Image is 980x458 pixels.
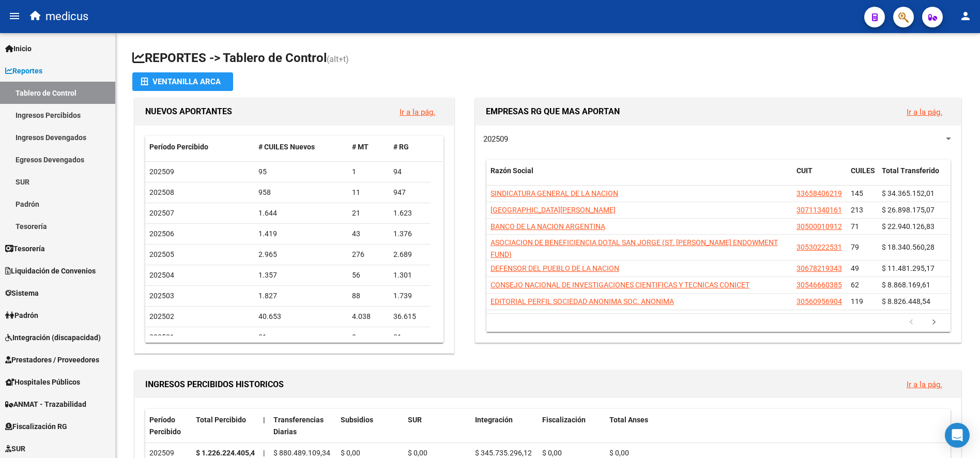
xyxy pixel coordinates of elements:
[45,5,88,28] span: medicus
[959,10,972,22] mat-icon: person
[258,187,344,199] div: 958
[391,102,443,121] button: Ir a la pág.
[258,269,344,281] div: 1.357
[149,271,174,279] span: 202504
[605,409,938,443] datatable-header-cell: Total Anses
[192,409,259,443] datatable-header-cell: Total Percibido
[5,287,39,299] span: Sistema
[336,409,404,443] datatable-header-cell: Subsidios
[491,264,619,272] span: DEFENSOR DEL PUEBLO DE LA NACION
[408,449,427,457] span: $ 0,00
[475,416,513,424] span: Integración
[400,108,435,117] a: Ir a la pág.
[149,209,174,217] span: 202507
[851,189,863,197] span: 145
[538,409,605,443] datatable-header-cell: Fiscalización
[882,166,939,175] span: Total Transferido
[797,166,813,175] span: CUIT
[5,265,96,277] span: Liquidación de Convenios
[145,136,254,158] datatable-header-cell: Período Percibido
[258,143,315,151] span: # CUILES Nuevos
[475,449,532,457] span: $ 345.735.296,12
[352,249,385,261] div: 276
[5,443,25,454] span: SUR
[196,416,246,424] span: Total Percibido
[847,160,878,194] datatable-header-cell: CUILES
[149,188,174,196] span: 202508
[5,399,86,410] span: ANMAT - Trazabilidad
[901,317,921,328] a: go to previous page
[149,292,174,300] span: 202503
[341,416,373,424] span: Subsidios
[882,297,930,306] span: $ 8.826.448,54
[5,376,80,388] span: Hospitales Públicos
[5,310,38,321] span: Padrón
[269,409,336,443] datatable-header-cell: Transferencias Diarias
[352,187,385,199] div: 11
[393,166,426,178] div: 94
[882,222,935,231] span: $ 22.940.126,83
[149,416,181,436] span: Período Percibido
[882,281,930,289] span: $ 8.868.169,61
[352,143,369,151] span: # MT
[797,297,842,306] span: 30560956904
[352,228,385,240] div: 43
[145,106,232,116] span: NUEVOS APORTANTES
[273,416,324,436] span: Transferencias Diarias
[259,409,269,443] datatable-header-cell: |
[393,269,426,281] div: 1.301
[5,354,99,365] span: Prestadores / Proveedores
[882,264,935,272] span: $ 11.481.295,17
[196,449,259,457] strong: $ 1.226.224.405,46
[327,54,349,64] span: (alt+t)
[393,228,426,240] div: 1.376
[132,50,963,68] h1: REPORTES -> Tablero de Control
[5,43,32,54] span: Inicio
[145,379,284,389] span: INGRESOS PERCIBIDOS HISTORICOS
[851,206,863,214] span: 213
[258,166,344,178] div: 95
[352,311,385,323] div: 4.038
[851,166,875,175] span: CUILES
[486,106,620,116] span: EMPRESAS RG QUE MAS APORTAN
[273,449,330,457] span: $ 880.489.109,34
[132,72,233,91] button: Ventanilla ARCA
[8,10,21,22] mat-icon: menu
[542,416,586,424] span: Fiscalización
[352,207,385,219] div: 21
[5,421,67,432] span: Fiscalización RG
[486,160,792,194] datatable-header-cell: Razón Social
[491,206,616,214] span: [GEOGRAPHIC_DATA][PERSON_NAME]
[393,311,426,323] div: 36.615
[263,416,265,424] span: |
[924,317,944,328] a: go to next page
[258,311,344,323] div: 40.653
[471,409,538,443] datatable-header-cell: Integración
[609,449,629,457] span: $ 0,00
[882,189,935,197] span: $ 34.365.152,01
[491,238,778,258] span: ASOCIACION DE BENEFICIENCIA DOTAL SAN JORGE (ST. [PERSON_NAME] ENDOWMENT FUND)
[393,331,426,343] div: 31
[149,333,174,341] span: 202501
[149,312,174,320] span: 202502
[898,375,951,394] button: Ir a la pág.
[258,331,344,343] div: 31
[797,264,842,272] span: 30678219343
[352,269,385,281] div: 56
[792,160,847,194] datatable-header-cell: CUIT
[898,102,951,121] button: Ir a la pág.
[491,222,605,231] span: BANCO DE LA NACION ARGENTINA
[945,423,970,448] div: Open Intercom Messenger
[352,331,385,343] div: 0
[851,264,859,272] span: 49
[907,108,942,117] a: Ir a la pág.
[408,416,422,424] span: SUR
[258,290,344,302] div: 1.827
[5,243,45,254] span: Tesorería
[491,281,749,289] span: CONSEJO NACIONAL DE INVESTIGACIONES CIENTIFICAS Y TECNICAS CONICET
[393,187,426,199] div: 947
[254,136,348,158] datatable-header-cell: # CUILES Nuevos
[404,409,471,443] datatable-header-cell: SUR
[851,281,859,289] span: 62
[609,416,648,424] span: Total Anses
